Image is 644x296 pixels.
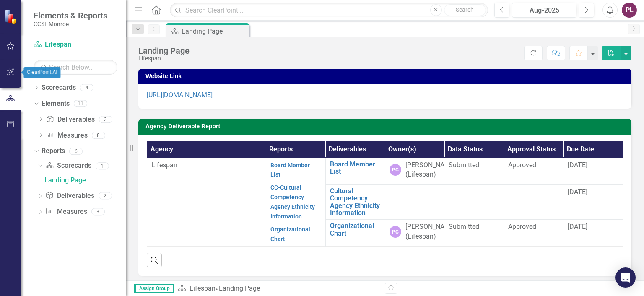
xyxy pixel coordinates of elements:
span: Submitted [449,223,479,231]
button: Aug-2025 [512,3,576,18]
td: Double-Click to Edit [504,220,563,247]
input: Search ClearPoint... [170,3,488,18]
div: » [178,284,379,293]
a: Deliverables [45,191,94,201]
td: Double-Click to Edit [504,158,563,184]
div: Landing Page [219,284,260,292]
td: Double-Click to Edit Right Click for Context Menu [325,184,385,220]
span: Submitted [449,161,479,169]
h3: Website Link [145,73,627,79]
a: Measures [45,207,87,217]
div: 1 [96,162,109,169]
span: Search [456,6,474,13]
a: Cultural Competency Agency Ethnicity Information [330,187,381,217]
div: Landing Page [44,177,126,184]
a: Deliverables [46,115,94,125]
div: 8 [92,132,105,139]
a: Lifespan [190,284,216,292]
button: Search [444,4,486,16]
div: 2 [99,192,112,200]
a: Scorecards [42,83,76,93]
div: Aug-2025 [515,5,574,16]
td: Double-Click to Edit [444,184,504,220]
span: Assign Group [134,284,174,293]
div: ClearPoint AI [24,67,61,78]
div: 3 [91,208,105,216]
small: CCSI: Monroe [34,21,107,27]
a: Board Member List [330,161,381,175]
div: PC [390,226,401,238]
div: Landing Page [182,26,247,36]
a: Scorecards [45,161,91,171]
div: Lifespan [138,55,190,62]
a: [URL][DOMAIN_NAME] [147,91,213,99]
img: ClearPoint Strategy [4,10,19,24]
span: [DATE] [568,188,587,196]
a: Board Member List [270,162,310,178]
span: [DATE] [568,161,587,169]
h3: Agency Deliverable Report [145,123,627,130]
p: Lifespan [151,161,262,170]
span: [DATE] [568,223,587,231]
a: Organizational Chart [270,226,310,242]
button: PL [622,3,637,18]
td: Double-Click to Edit Right Click for Context Menu [325,220,385,247]
div: 6 [69,148,83,155]
a: Organizational Chart [330,222,381,237]
div: Open Intercom Messenger [615,267,636,288]
div: [PERSON_NAME] (Lifespan) [405,161,456,180]
span: Approved [508,223,536,231]
td: Double-Click to Edit [444,158,504,184]
div: 11 [74,100,87,107]
td: Double-Click to Edit [444,220,504,247]
a: CC-Cultural Competency Agency Ethnicity Information [270,184,315,220]
div: Landing Page [138,46,190,55]
a: Lifespan [34,40,117,49]
a: Landing Page [42,174,126,187]
span: Approved [508,161,536,169]
div: 4 [80,84,93,91]
div: [PERSON_NAME] (Lifespan) [405,222,456,241]
input: Search Below... [34,60,117,75]
span: Elements & Reports [34,10,107,21]
td: Double-Click to Edit Right Click for Context Menu [325,158,385,184]
div: 3 [99,116,112,123]
a: Reports [42,146,65,156]
div: PC [390,164,401,176]
a: Measures [46,131,87,140]
a: Elements [42,99,70,109]
td: Double-Click to Edit [504,184,563,220]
